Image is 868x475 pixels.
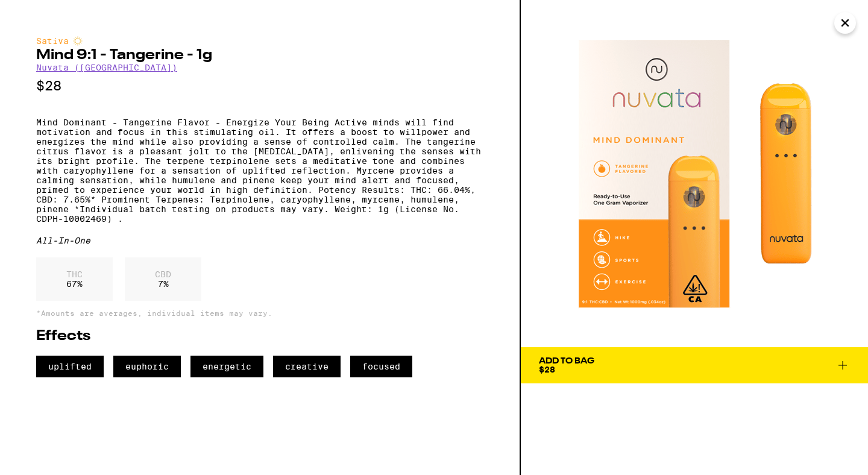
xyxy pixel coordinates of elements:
[36,63,177,72] a: Nuvata ([GEOGRAPHIC_DATA])
[521,347,868,383] button: Add To Bag$28
[73,36,83,46] img: sativaColor.svg
[155,269,171,279] p: CBD
[113,356,181,377] span: euphoric
[834,12,856,34] button: Close
[36,78,483,93] p: $28
[36,356,104,377] span: uplifted
[36,36,483,46] div: Sativa
[7,8,87,18] span: Hi. Need any help?
[539,357,594,365] div: Add To Bag
[36,329,483,344] h2: Effects
[125,257,201,301] div: 7 %
[66,269,83,279] p: THC
[36,309,483,317] p: *Amounts are averages, individual items may vary.
[36,48,483,63] h2: Mind 9:1 - Tangerine - 1g
[36,257,113,301] div: 67 %
[350,356,412,377] span: focused
[36,118,483,224] p: Mind Dominant - Tangerine Flavor - Energize Your Being Active minds will find motivation and focu...
[273,356,341,377] span: creative
[36,236,483,245] div: All-In-One
[539,365,555,374] span: $28
[190,356,263,377] span: energetic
